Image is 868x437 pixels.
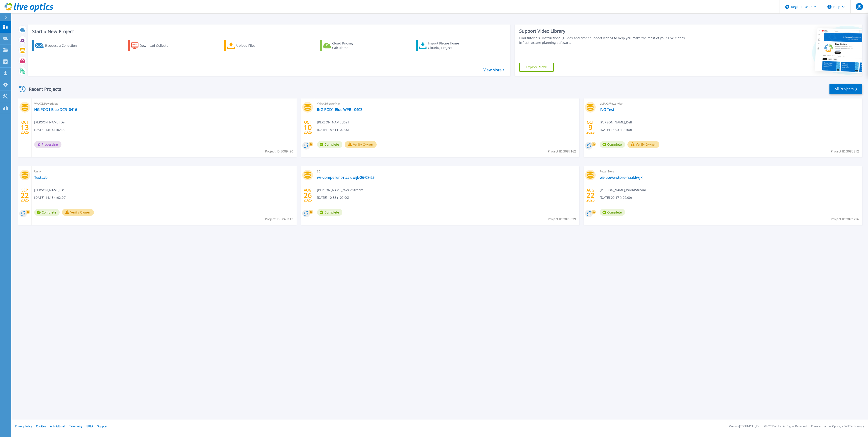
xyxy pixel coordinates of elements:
[224,40,275,51] a: Upload Files
[588,125,592,129] span: 9
[15,424,32,428] a: Privacy Policy
[34,195,66,200] span: [DATE] 14:13 (+02:00)
[428,41,463,50] div: Import Phone Home CloudIQ Project
[519,28,701,34] div: Support Video Library
[265,217,293,222] span: Project ID: 3064113
[831,149,859,154] span: Project ID: 3085812
[600,188,646,193] span: [PERSON_NAME] , WorldStream
[829,84,862,94] a: All Projects
[304,125,312,129] span: 10
[128,40,179,51] a: Download Collector
[600,175,642,180] a: ws-powerstore-naaldwijk
[20,119,29,136] div: OCT 2025
[548,149,576,154] span: Project ID: 3087162
[304,193,312,197] span: 26
[317,141,342,148] span: Complete
[600,127,632,132] span: [DATE] 18:03 (+02:00)
[86,424,93,428] a: EULA
[600,107,614,112] a: ING Test
[34,127,66,132] span: [DATE] 14:14 (+02:00)
[317,101,577,106] span: VMAX3/PowerMax
[36,424,46,428] a: Cookies
[32,29,504,34] h3: Start a New Project
[586,187,595,204] div: AUG 2025
[32,40,83,51] a: Request a Collection
[600,141,625,148] span: Complete
[34,101,294,106] span: VMAX3/PowerMax
[50,424,65,428] a: Ads & Email
[317,107,362,112] a: ING POD1 Blue WPR - 0403
[345,141,377,148] button: Verify Owner
[586,119,595,136] div: OCT 2025
[317,120,349,125] span: [PERSON_NAME] , Dell
[317,127,349,132] span: [DATE] 18:31 (+02:00)
[600,195,632,200] span: [DATE] 09:17 (+02:00)
[303,119,312,136] div: OCT 2025
[97,424,107,428] a: Support
[34,107,77,112] a: NG POD1 Blue DCR- 0416
[548,217,576,222] span: Project ID: 3028629
[69,424,82,428] a: Telemetry
[45,41,81,50] div: Request a Collection
[21,125,29,129] span: 13
[20,187,29,204] div: SEP 2025
[317,188,363,193] span: [PERSON_NAME] , WorldStream
[62,209,94,216] button: Verify Owner
[34,120,66,125] span: [PERSON_NAME] , Dell
[764,425,807,428] li: © 2025 Dell Inc. All Rights Reserved
[34,188,66,193] span: [PERSON_NAME] , Dell
[586,193,595,197] span: 22
[483,68,505,72] a: View More
[831,217,859,222] span: Project ID: 3024216
[34,141,61,148] span: Processing
[265,149,293,154] span: Project ID: 3089420
[858,5,861,8] span: JS
[34,169,294,174] span: Unity
[600,209,625,216] span: Complete
[627,141,659,148] button: Verify Owner
[317,175,375,180] a: ws-compellent-naaldwijk-26-08-25
[729,425,760,428] li: Version: [TECHNICAL_ID]
[21,193,29,197] span: 22
[303,187,312,204] div: AUG 2025
[332,41,368,50] div: Cloud Pricing Calculator
[320,40,371,51] a: Cloud Pricing Calculator
[600,101,859,106] span: VMAX3/PowerMax
[236,41,273,50] div: Upload Files
[600,169,859,174] span: PowerStore
[317,209,342,216] span: Complete
[34,175,48,180] a: TestLab
[811,425,864,428] li: Powered by Live Optics, a Dell Technology
[34,209,60,216] span: Complete
[140,41,176,50] div: Download Collector
[317,169,577,174] span: SC
[600,120,632,125] span: [PERSON_NAME] , Dell
[17,83,67,95] div: Recent Projects
[317,195,349,200] span: [DATE] 10:33 (+02:00)
[519,36,701,45] div: Find tutorials, instructional guides and other support videos to help you make the most of your L...
[519,63,554,72] a: Explore Now!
